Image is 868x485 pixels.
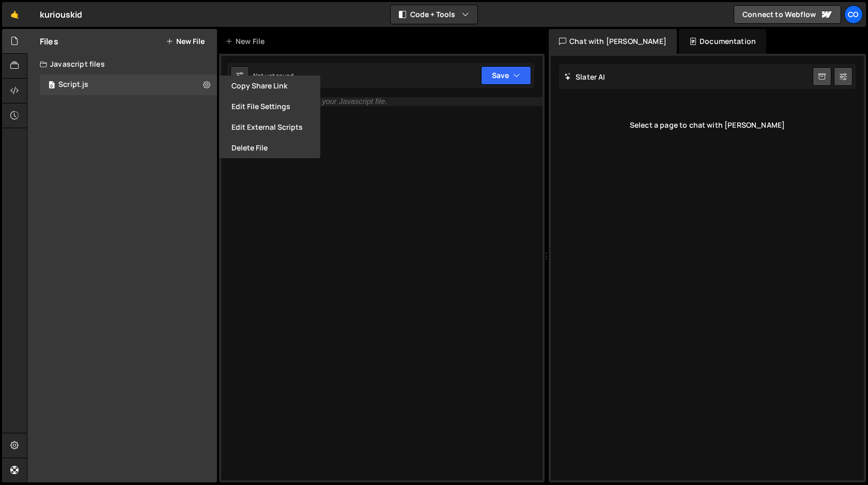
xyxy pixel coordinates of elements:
[2,2,27,27] a: 🤙
[549,29,677,54] div: Chat with [PERSON_NAME]
[58,80,88,89] div: Script.js
[253,71,293,80] div: Not yet saved
[27,54,217,74] div: Javascript files
[391,5,477,24] button: Code + Tools
[40,8,83,21] div: kuriouskid
[564,72,606,82] h2: Slater AI
[49,82,55,90] span: 0
[219,96,320,117] button: Edit File Settings
[679,29,766,54] div: Documentation
[219,117,320,138] button: Edit External Scripts
[40,74,217,95] div: 16633/45317.js
[219,138,320,158] button: Delete File
[225,36,269,47] div: New File
[40,36,58,47] h2: Files
[166,37,205,46] button: New File
[734,5,841,24] a: Connect to Webflow
[481,66,531,85] button: Save
[559,104,856,146] div: Select a page to chat with [PERSON_NAME]
[844,5,863,24] a: Co
[248,98,387,105] div: Type cmd + s to save your Javascript file.
[219,75,320,96] button: Copy share link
